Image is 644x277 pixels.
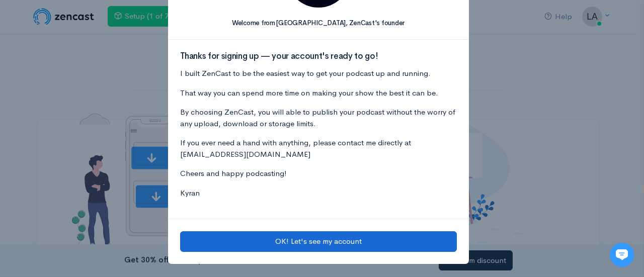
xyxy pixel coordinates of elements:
h5: Welcome from [GEOGRAPHIC_DATA], ZenCast's founder [180,20,457,27]
h3: Thanks for signing up — your account's ready to go! [180,52,457,61]
button: OK! Let's see my account [180,231,457,252]
h2: Just let us know if you need anything and we'll be happy to help! 🙂 [15,67,186,115]
h1: Hi 👋 [15,49,186,65]
p: I built ZenCast to be the easiest way to get your podcast up and running. [180,68,457,79]
p: Cheers and happy podcasting! [180,168,457,179]
span: New conversation [65,139,121,147]
p: That way you can spend more time on making your show the best it can be. [180,87,457,99]
button: New conversation [16,133,186,153]
p: If you ever need a hand with anything, please contact me directly at [EMAIL_ADDRESS][DOMAIN_NAME] [180,137,457,160]
input: Search articles [29,189,180,209]
p: Find an answer quickly [14,172,188,184]
p: By choosing ZenCast, you will able to publish your podcast without the worry of any upload, downl... [180,107,457,129]
p: Kyran [180,188,457,199]
iframe: gist-messenger-bubble-iframe [610,243,634,267]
